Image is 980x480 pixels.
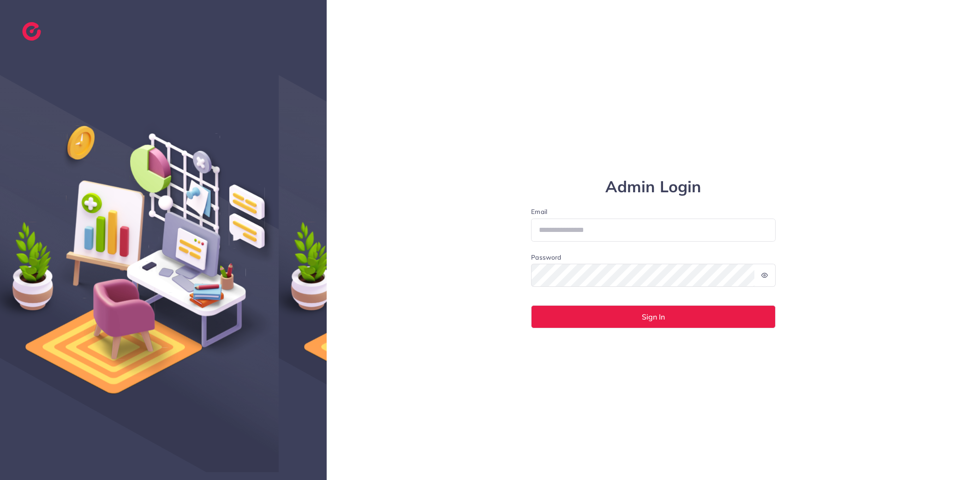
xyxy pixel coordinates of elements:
span: Sign In [642,313,665,320]
label: Password [531,253,561,262]
img: logo [22,22,41,41]
button: Sign In [531,305,776,328]
label: Email [531,207,776,216]
h1: Admin Login [531,178,776,196]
